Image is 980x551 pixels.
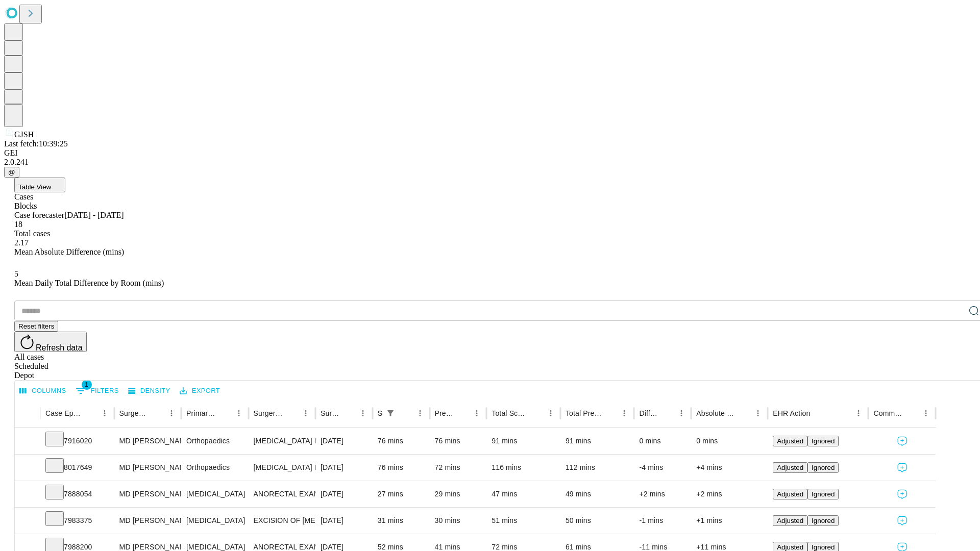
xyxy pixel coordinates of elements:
[4,139,68,148] span: Last fetch: 10:39:25
[566,481,629,507] div: 49 mins
[435,455,482,481] div: 72 mins
[186,508,243,534] div: [MEDICAL_DATA]
[492,428,555,454] div: 91 mins
[777,517,803,524] span: Adjusted
[435,481,482,507] div: 29 mins
[807,515,839,526] button: Ignored
[378,455,425,481] div: 76 mins
[851,406,866,420] button: Menu
[321,409,340,417] div: Surgery Date
[73,383,121,399] button: Show filters
[119,409,149,417] div: Surgeon Name
[20,486,35,504] button: Expand
[45,508,109,534] div: 7983375
[20,433,35,450] button: Expand
[639,409,659,417] div: Difference
[14,238,29,247] span: 2.17
[773,489,807,499] button: Adjusted
[696,409,736,417] div: Absolute Difference
[455,406,470,420] button: Sort
[873,409,903,417] div: Comments
[4,148,976,158] div: GEI
[812,543,835,551] span: Ignored
[254,455,310,481] div: [MEDICAL_DATA] MEDIAL OR LATERAL MENISCECTOMY
[566,455,629,481] div: 112 mins
[4,167,19,178] button: @
[321,428,367,454] div: [DATE]
[378,481,425,507] div: 27 mins
[639,481,686,507] div: +2 mins
[399,406,413,420] button: Sort
[64,211,124,219] span: [DATE] - [DATE]
[14,321,58,332] button: Reset filters
[773,515,807,526] button: Adjusted
[639,455,686,481] div: -4 mins
[812,437,835,445] span: Ignored
[45,409,82,417] div: Case Epic Id
[639,428,686,454] div: 0 mins
[14,229,50,238] span: Total cases
[383,406,398,420] div: 1 active filter
[164,406,179,420] button: Menu
[674,406,689,420] button: Menu
[299,406,313,420] button: Menu
[378,428,425,454] div: 76 mins
[186,455,243,481] div: Orthopaedics
[639,508,686,534] div: -1 mins
[217,406,232,420] button: Sort
[186,481,243,507] div: [MEDICAL_DATA]
[177,383,223,399] button: Export
[811,406,825,420] button: Sort
[492,455,555,481] div: 116 mins
[119,455,176,481] div: MD [PERSON_NAME] [PERSON_NAME]
[696,428,763,454] div: 0 mins
[919,406,933,420] button: Menu
[14,220,22,229] span: 18
[807,489,839,499] button: Ignored
[529,406,544,420] button: Sort
[82,380,92,390] span: 1
[566,409,602,417] div: Total Predicted Duration
[186,428,243,454] div: Orthopaedics
[378,508,425,534] div: 31 mins
[45,455,109,481] div: 8017649
[119,508,176,534] div: MD [PERSON_NAME] [PERSON_NAME] Md
[4,158,976,167] div: 2.0.241
[18,322,54,330] span: Reset filters
[773,409,810,417] div: EHR Action
[492,508,555,534] div: 51 mins
[356,406,370,420] button: Menu
[14,211,64,219] span: Case forecaster
[603,406,617,420] button: Sort
[696,481,763,507] div: +2 mins
[186,409,216,417] div: Primary Service
[254,428,310,454] div: [MEDICAL_DATA] MEDIAL OR LATERAL MENISCECTOMY
[807,462,839,473] button: Ignored
[492,481,555,507] div: 47 mins
[18,183,51,191] span: Table View
[36,343,83,352] span: Refresh data
[14,178,65,192] button: Table View
[435,428,482,454] div: 76 mins
[617,406,631,420] button: Menu
[254,508,310,534] div: EXCISION OF [MEDICAL_DATA] SIMPLE
[435,409,455,417] div: Predicted In Room Duration
[45,481,109,507] div: 7888054
[14,130,34,139] span: GJSH
[45,428,109,454] div: 7916020
[812,464,835,471] span: Ignored
[696,508,763,534] div: +1 mins
[17,383,69,399] button: Select columns
[777,437,803,445] span: Adjusted
[321,455,367,481] div: [DATE]
[773,462,807,473] button: Adjusted
[232,406,246,420] button: Menu
[254,481,310,507] div: ANORECTAL EXAM UNDER ANESTHESIA
[14,247,124,256] span: Mean Absolute Difference (mins)
[8,168,15,176] span: @
[119,481,176,507] div: MD [PERSON_NAME] [PERSON_NAME] Md
[812,490,835,498] span: Ignored
[566,428,629,454] div: 91 mins
[904,406,919,420] button: Sort
[119,428,176,454] div: MD [PERSON_NAME] [PERSON_NAME]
